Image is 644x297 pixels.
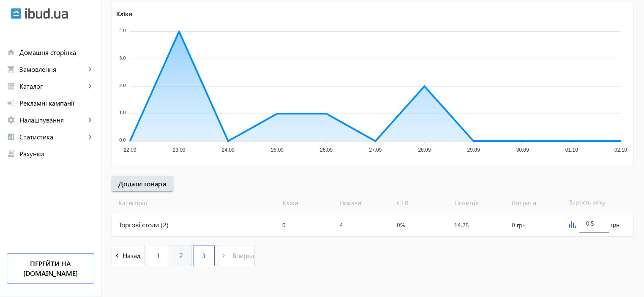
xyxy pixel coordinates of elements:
span: 0% [397,221,405,229]
tspan: 0.0 [119,137,126,142]
span: Рахунки [19,150,94,158]
mat-icon: campaign [7,99,15,107]
span: 14.25 [454,221,469,229]
tspan: 27.09 [369,147,382,153]
mat-icon: receipt_long [7,150,15,158]
button: Додати товари [112,176,173,191]
img: ibud.svg [11,8,22,19]
span: 1 [156,251,160,260]
span: Категорія [112,198,279,207]
span: Замовлення [19,65,86,74]
span: грн [611,221,619,229]
span: Каталог [19,82,86,90]
tspan: 01.10 [565,147,578,153]
mat-icon: keyboard_arrow_right [86,133,94,141]
img: ibud_text.svg [25,8,68,19]
tspan: 1.0 [119,110,126,115]
tspan: 02.10 [614,147,627,153]
span: 3 [202,251,206,260]
mat-icon: keyboard_arrow_right [86,116,94,124]
tspan: 28.09 [418,147,431,153]
mat-icon: home [7,48,15,57]
tspan: 3.0 [119,55,126,60]
mat-icon: keyboard_arrow_right [86,82,94,90]
button: Назад [112,245,145,266]
span: 4 [340,221,343,229]
tspan: 23.09 [173,147,186,153]
mat-icon: grid_view [7,82,15,90]
img: graph.svg [569,221,576,228]
tspan: 2.0 [119,83,126,88]
mat-icon: analytics [7,133,15,141]
span: Рекламні кампанії [19,99,94,107]
span: Витрати [508,198,566,207]
mat-icon: shopping_cart [7,65,15,74]
span: Вартість кліку [566,198,623,207]
span: 0 грн [512,221,526,229]
span: 0 [282,221,286,229]
mat-icon: keyboard_arrow_right [86,65,94,74]
tspan: 24.09 [222,147,235,153]
span: Назад [123,251,144,260]
tspan: 4.0 [119,28,126,33]
mat-icon: settings [7,116,15,124]
mat-icon: navigate_before [112,251,123,261]
span: Покази [336,198,393,207]
span: CTR [393,198,451,207]
tspan: 25.09 [271,147,284,153]
span: Домашня сторінка [19,48,94,57]
a: Перейти на [DOMAIN_NAME] [7,253,94,283]
tspan: 29.09 [467,147,480,153]
span: Налаштування [19,116,86,124]
tspan: 26.09 [320,147,333,153]
span: Додати товари [118,179,166,188]
span: 2 [179,251,183,260]
span: Позиція [451,198,508,207]
text: Кліки [116,9,132,17]
div: Торгові столи (2) [112,213,279,236]
tspan: 30.09 [516,147,529,153]
tspan: 22.09 [124,147,136,153]
span: Статистика [19,133,86,141]
span: Кліки [279,198,336,207]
